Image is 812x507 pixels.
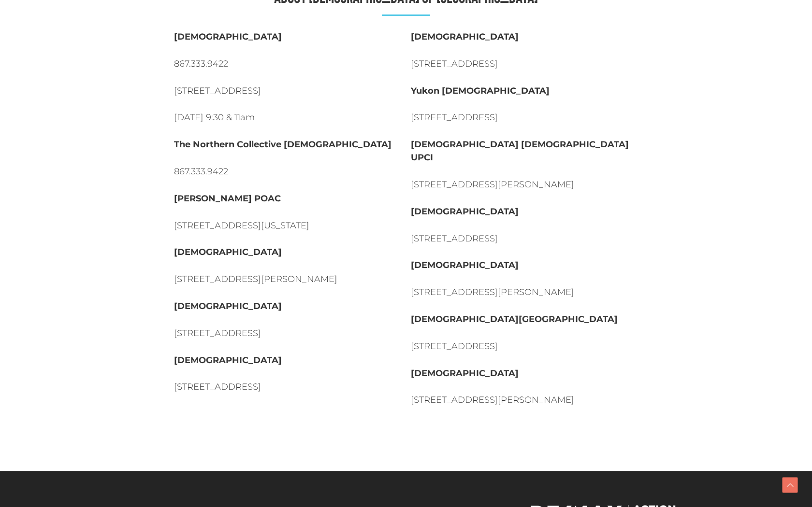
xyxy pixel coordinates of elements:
[411,111,638,124] p: [STREET_ADDRESS]
[411,206,519,217] strong: [DEMOGRAPHIC_DATA]
[174,165,401,178] p: 867.333.9422
[174,111,401,124] p: [DATE] 9:30 & 11am
[174,193,281,204] strong: [PERSON_NAME] POAC
[174,139,391,150] strong: The Northern Collective [DEMOGRAPHIC_DATA]
[174,219,401,232] p: [STREET_ADDRESS][US_STATE]
[411,286,638,299] p: [STREET_ADDRESS][PERSON_NAME]
[411,178,638,191] p: [STREET_ADDRESS][PERSON_NAME]
[174,84,401,98] p: [STREET_ADDRESS]
[411,232,638,245] p: [STREET_ADDRESS]
[174,380,401,394] p: [STREET_ADDRESS]
[411,340,638,353] p: [STREET_ADDRESS]
[174,31,282,42] strong: [DEMOGRAPHIC_DATA]
[411,394,638,407] p: [STREET_ADDRESS][PERSON_NAME]
[174,57,401,70] p: 867.333.9422
[174,247,282,257] strong: [DEMOGRAPHIC_DATA]
[411,314,618,324] strong: [DEMOGRAPHIC_DATA][GEOGRAPHIC_DATA]
[411,85,550,96] strong: Yukon [DEMOGRAPHIC_DATA]
[174,273,401,286] p: [STREET_ADDRESS][PERSON_NAME]
[411,57,638,70] p: [STREET_ADDRESS]
[174,327,401,340] p: [STREET_ADDRESS]
[174,355,282,366] strong: [DEMOGRAPHIC_DATA]
[411,368,519,379] strong: [DEMOGRAPHIC_DATA]
[411,31,519,42] strong: [DEMOGRAPHIC_DATA]
[411,139,629,163] strong: [DEMOGRAPHIC_DATA] [DEMOGRAPHIC_DATA] UPCI
[411,260,519,270] strong: [DEMOGRAPHIC_DATA]
[174,301,282,311] strong: [DEMOGRAPHIC_DATA]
